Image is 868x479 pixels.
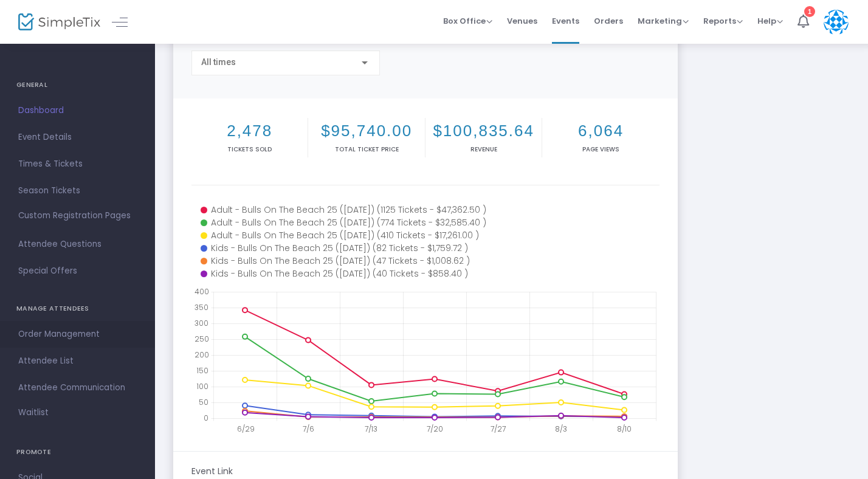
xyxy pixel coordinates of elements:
[507,5,537,36] span: Venues
[195,318,208,328] text: 300
[311,122,422,140] h2: $95,740.00
[638,15,689,27] span: Marketing
[594,5,623,36] span: Orders
[443,15,492,27] span: Box Office
[365,424,377,434] text: 7/13
[427,424,443,434] text: 7/20
[545,122,656,140] h2: 6,064
[201,57,236,67] span: All times
[194,145,305,154] p: Tickets sold
[199,397,208,407] text: 50
[545,145,656,154] p: Page Views
[194,122,305,140] h2: 2,478
[18,183,137,199] span: Season Tickets
[18,129,137,145] span: Event Details
[195,302,208,312] text: 350
[555,424,567,434] text: 8/3
[311,145,422,154] p: Total Ticket Price
[196,381,208,391] text: 100
[191,465,233,478] m-panel-subtitle: Event Link
[552,5,579,36] span: Events
[18,210,131,222] span: Custom Registration Pages
[18,380,137,396] span: Attendee Communication
[16,297,139,321] h4: MANAGE ATTENDEES
[195,334,209,344] text: 250
[491,424,506,434] text: 7/27
[18,236,137,252] span: Attendee Questions
[428,122,539,140] h2: $100,835.64
[16,440,139,464] h4: PROMOTE
[428,145,539,154] p: Revenue
[703,15,743,27] span: Reports
[18,326,137,342] span: Order Management
[18,263,137,279] span: Special Offers
[195,286,209,297] text: 400
[18,156,137,172] span: Times & Tickets
[18,103,137,119] span: Dashboard
[804,6,815,17] div: 1
[204,413,208,423] text: 0
[196,365,208,376] text: 150
[18,407,49,419] span: Waitlist
[757,15,783,27] span: Help
[617,424,632,434] text: 8/10
[237,424,255,434] text: 6/29
[303,424,314,434] text: 7/6
[195,350,209,360] text: 200
[18,353,137,369] span: Attendee List
[16,73,139,97] h4: GENERAL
